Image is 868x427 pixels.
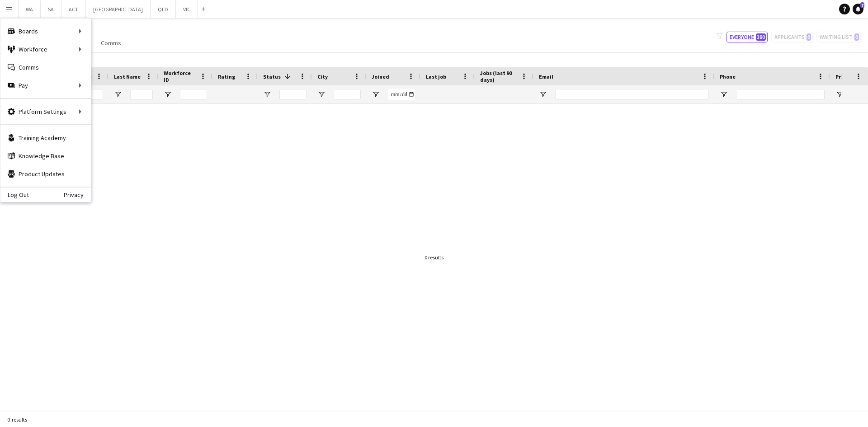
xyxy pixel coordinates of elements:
div: Boards [0,22,91,40]
a: Log Out [0,191,29,198]
div: Workforce [0,40,91,58]
button: WA [19,0,41,18]
div: Pay [0,76,91,94]
span: Profile [835,73,854,80]
button: SA [41,0,61,18]
a: Comms [97,37,125,49]
input: Joined Filter Input [388,89,415,100]
div: Platform Settings [0,103,91,121]
span: Joined [372,73,389,80]
button: Open Filter Menu [372,90,380,99]
span: Workforce ID [164,70,196,83]
span: 7 [860,2,864,8]
button: Open Filter Menu [720,90,728,99]
span: Rating [218,73,235,80]
span: City [317,73,328,80]
span: Last Name [114,73,141,80]
button: VIC [176,0,198,18]
button: Open Filter Menu [835,90,844,99]
button: ACT [61,0,86,18]
button: Open Filter Menu [164,90,172,99]
span: Status [263,73,281,80]
button: QLD [151,0,176,18]
input: First Name Filter Input [80,89,103,100]
input: Status Filter Input [279,89,307,100]
span: Comms [101,39,121,47]
button: Open Filter Menu [114,90,122,99]
a: Privacy [64,191,91,198]
a: Product Updates [0,165,91,183]
button: Open Filter Menu [539,90,547,99]
span: Last job [426,73,446,80]
span: Phone [720,73,736,80]
button: Open Filter Menu [317,90,325,99]
button: [GEOGRAPHIC_DATA] [86,0,151,18]
a: 7 [853,4,863,14]
input: Last Name Filter Input [130,89,153,100]
span: 380 [756,33,766,41]
input: Workforce ID Filter Input [180,89,207,100]
input: Email Filter Input [555,89,709,100]
a: Comms [0,58,91,76]
button: Everyone380 [726,32,768,42]
input: City Filter Input [334,89,361,100]
button: Open Filter Menu [263,90,271,99]
span: Email [539,73,553,80]
input: Phone Filter Input [736,89,825,100]
span: Jobs (last 90 days) [480,70,517,83]
div: 0 results [425,254,443,261]
a: Knowledge Base [0,147,91,165]
a: Training Academy [0,129,91,147]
